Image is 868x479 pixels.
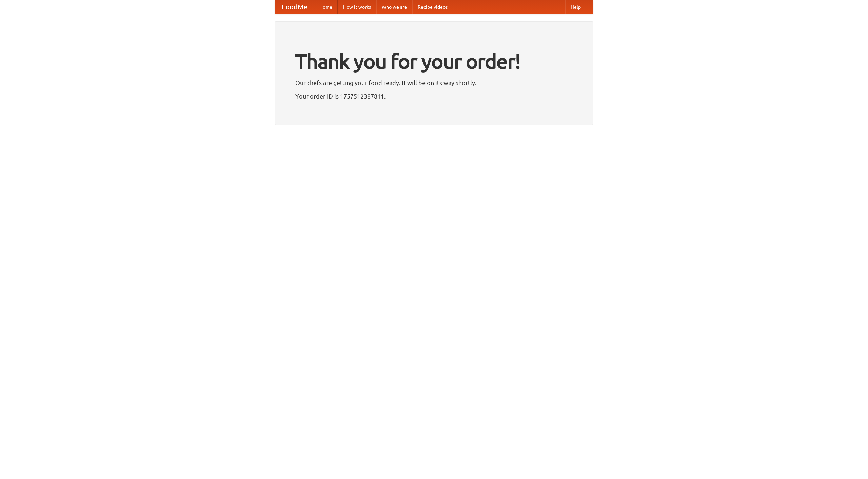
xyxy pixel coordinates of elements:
a: Home [314,0,338,14]
a: Who we are [376,0,412,14]
p: Your order ID is 1757512387811. [295,91,573,101]
a: How it works [338,0,376,14]
h1: Thank you for your order! [295,45,573,78]
a: Recipe videos [412,0,453,14]
p: Our chefs are getting your food ready. It will be on its way shortly. [295,78,573,88]
a: Help [565,0,586,14]
a: FoodMe [275,0,314,14]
